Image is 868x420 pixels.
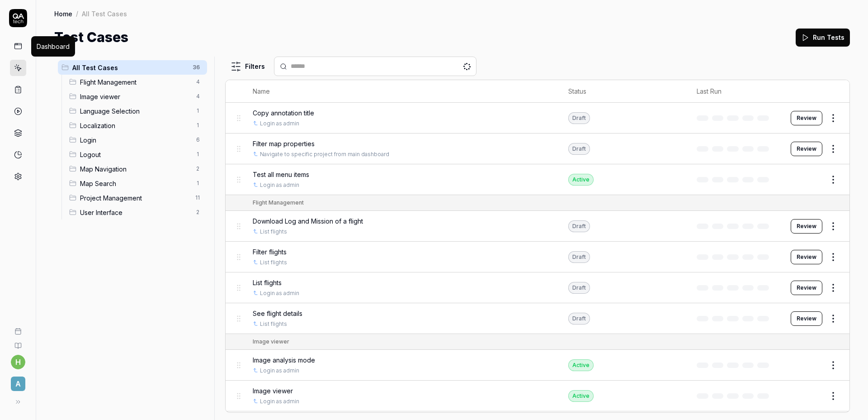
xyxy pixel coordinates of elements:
span: 4 [193,76,203,87]
span: 1 [193,120,203,131]
span: Map Navigation [80,164,191,174]
span: Image analysis mode [253,355,315,365]
div: Drag to reorderLogout1 [66,147,207,162]
span: Copy annotation title [253,108,314,118]
div: Draft [568,282,590,294]
span: See flight details [253,309,302,318]
div: Drag to reorderLocalization1 [66,118,207,133]
div: Drag to reorderUser Interface2 [66,205,207,220]
div: All Test Cases [82,9,127,18]
a: List flights [260,228,287,236]
a: List flights [260,320,287,328]
span: 1 [193,178,203,189]
a: Login as admin [260,289,299,297]
div: Active [568,359,594,371]
a: Navigate to specific project from main dashboard [260,150,389,158]
th: Status [559,80,688,103]
span: 36 [189,62,203,73]
a: Book a call with us [4,320,32,335]
span: Image viewer [253,386,293,396]
span: 2 [193,207,203,218]
span: 1 [193,149,203,160]
div: Draft [568,313,590,325]
h1: Test Cases [54,27,128,48]
tr: Image analysis modeLogin as adminActive [226,350,849,381]
div: Dashboard [37,42,70,51]
a: Home [54,9,72,18]
div: Draft [568,112,590,124]
span: Flight Management [80,77,191,87]
a: List flights [260,258,287,267]
div: / [76,9,78,18]
span: A [11,377,25,391]
span: Logout [80,150,191,159]
div: Drag to reorderProject Management11 [66,191,207,205]
div: Draft [568,143,590,155]
tr: Download Log and Mission of a flightList flightsDraftReview [226,211,849,242]
button: Review [791,219,822,234]
tr: Filter flightsList flightsDraftReview [226,242,849,272]
div: Draft [568,220,590,232]
span: Download Log and Mission of a flight [253,216,363,226]
th: Name [244,80,560,103]
span: Filter map properties [253,139,315,148]
div: Active [568,174,594,186]
span: 4 [193,91,203,102]
span: Localization [80,121,191,130]
div: Active [568,390,594,402]
tr: Image viewerLogin as adminActive [226,381,849,411]
button: Filters [225,57,270,76]
span: Login [80,135,191,145]
span: 6 [193,134,203,145]
span: User Interface [80,208,191,217]
div: Flight Management [253,199,304,207]
div: Drag to reorderLogin6 [66,133,207,147]
div: Drag to reorderFlight Management4 [66,75,207,89]
span: Image viewer [80,92,191,101]
tr: Copy annotation titleLogin as adminDraftReview [226,103,849,134]
div: Drag to reorderLanguage Selection1 [66,104,207,118]
button: Review [791,311,822,326]
tr: List flightsLogin as adminDraftReview [226,272,849,303]
span: Filter flights [253,247,287,257]
div: Image viewer [253,338,289,346]
a: Login as admin [260,397,299,406]
span: 2 [193,163,203,174]
div: Drag to reorderMap Navigation2 [66,162,207,176]
button: Review [791,111,822,125]
button: Review [791,142,822,156]
button: Review [791,281,822,295]
tr: See flight detailsList flightsDraftReview [226,303,849,334]
span: List flights [253,278,282,287]
span: All Test Cases [72,63,187,72]
span: Test all menu items [253,170,309,179]
th: Last Run [688,80,782,103]
a: Documentation [4,335,32,349]
a: Login as admin [260,367,299,375]
tr: Filter map propertiesNavigate to specific project from main dashboardDraftReview [226,134,849,164]
span: 1 [193,105,203,116]
div: Drag to reorderMap Search1 [66,176,207,191]
a: Login as admin [260,119,299,128]
a: Login as admin [260,181,299,189]
tr: Test all menu itemsLogin as adminActive [226,164,849,195]
div: Draft [568,251,590,263]
button: h [11,355,25,369]
div: Drag to reorderImage viewer4 [66,89,207,104]
button: Run Tests [796,29,850,47]
button: Review [791,250,822,264]
button: A [4,369,32,393]
span: Language Selection [80,106,191,116]
span: Map Search [80,179,191,188]
span: 11 [192,192,203,203]
span: Project Management [80,193,190,203]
